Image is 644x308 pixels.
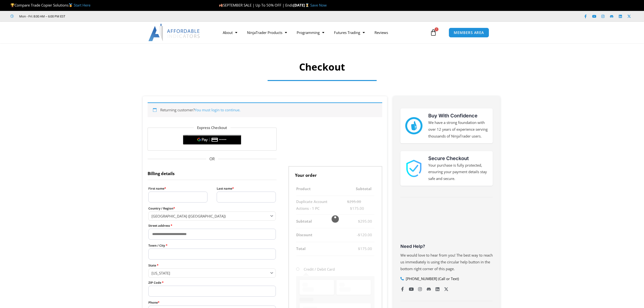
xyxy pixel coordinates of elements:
span: Country / Region [148,211,276,220]
label: Town / City [148,243,276,249]
a: Futures Trading [329,27,370,38]
strong: [DATE] [293,3,310,8]
span: MEMBERS AREA [454,31,484,34]
img: LogoAI | Affordable Indicators – NinjaTrader [148,24,200,41]
label: Phone [148,300,276,306]
img: 🍂 [219,3,223,7]
span: [PHONE_NUMBER] (Call or Text) [405,276,459,282]
span: Compare Trade Copier Solutions [10,3,90,8]
img: 🏆 [11,3,14,7]
span: State [148,268,276,277]
div: Returning customer? [148,102,382,117]
span: Mon - Fri: 8:00 AM – 6:00 PM EST [18,13,65,19]
button: Buy with GPay [183,135,241,145]
iframe: Customer reviews powered by Trustpilot [400,206,493,242]
img: 🥇 [69,3,72,7]
h3: Secure Checkout [428,155,488,162]
h3: Your order [288,166,382,182]
nav: Menu [218,27,429,38]
img: mark thumbs good 43913 | Affordable Indicators – NinjaTrader [405,117,422,134]
label: Street address [148,223,276,229]
a: Start Here [74,3,90,8]
a: 1 [423,25,444,40]
label: First name [148,186,207,192]
span: 1 [435,27,438,31]
h3: Billing details [148,166,277,180]
text: •••••• [219,138,227,141]
a: About [218,27,242,38]
img: ⌛ [305,3,309,7]
a: Save Now [310,3,327,8]
iframe: Customer reviews powered by Trustpilot [72,14,145,19]
label: Last name [217,186,276,192]
a: MEMBERS AREA [449,28,489,38]
h3: Need Help? [400,243,493,249]
span: United States (US) [151,214,269,219]
span: We would love to hear from you! The best way to reach us immediately is using the circular help b... [400,253,493,271]
h1: Checkout [161,60,483,74]
img: 1000913 | Affordable Indicators – NinjaTrader [405,160,422,177]
a: NinjaTrader Products [242,27,292,38]
span: OR [148,155,277,163]
p: Your purchase is fully protected, ensuring your payment details stay safe and secure. [428,162,488,182]
label: ZIP Code [148,280,276,286]
a: Reviews [370,27,393,38]
label: State [148,262,276,268]
p: We have a strong foundation with over 12 years of experience serving thousands of NinjaTrader users. [428,119,488,140]
span: Georgia [151,271,269,276]
a: Programming [292,27,329,38]
legend: Express Checkout [194,124,231,131]
a: You must login to continue. [195,107,240,112]
h3: Buy With Confidence [428,112,488,119]
label: Country / Region [148,205,276,211]
span: SEPTEMBER SALE | Up To 50% OFF | Ends [219,3,293,8]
